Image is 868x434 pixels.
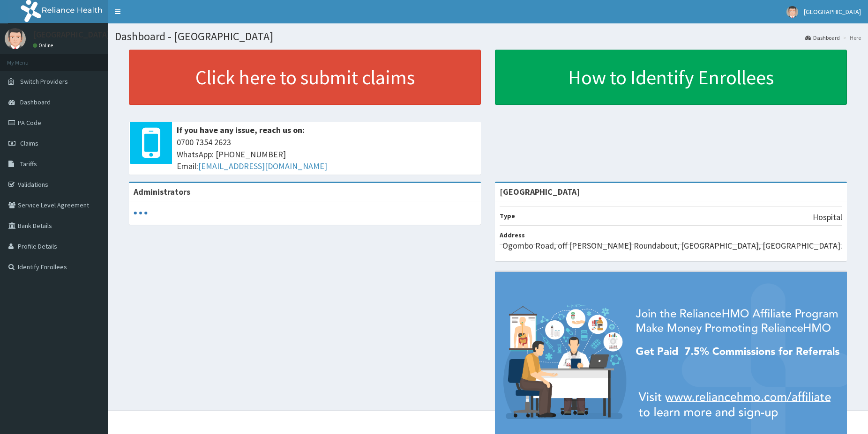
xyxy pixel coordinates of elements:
[804,7,861,16] span: [GEOGRAPHIC_DATA]
[813,211,842,223] p: Hospital
[20,77,68,86] span: Switch Providers
[134,206,148,220] svg: audio-loading
[20,139,38,147] span: Claims
[20,98,51,106] span: Dashboard
[33,42,55,49] a: Online
[500,231,525,239] b: Address
[495,50,847,105] a: How to Identify Enrollees
[500,186,580,197] strong: [GEOGRAPHIC_DATA]
[841,34,861,42] li: Here
[502,240,842,252] p: Ogombo Road, off [PERSON_NAME] Roundabout, [GEOGRAPHIC_DATA], [GEOGRAPHIC_DATA].
[177,125,305,135] b: If you have any issue, reach us on:
[115,30,861,43] h1: Dashboard - [GEOGRAPHIC_DATA]
[129,50,481,105] a: Click here to submit claims
[5,28,26,49] img: User Image
[20,160,37,168] span: Tariffs
[500,212,515,220] b: Type
[177,136,476,172] span: 0700 7354 2623 WhatsApp: [PHONE_NUMBER] Email:
[786,6,798,18] img: User Image
[134,186,190,197] b: Administrators
[198,161,327,171] a: [EMAIL_ADDRESS][DOMAIN_NAME]
[805,34,840,42] a: Dashboard
[33,30,110,39] p: [GEOGRAPHIC_DATA]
